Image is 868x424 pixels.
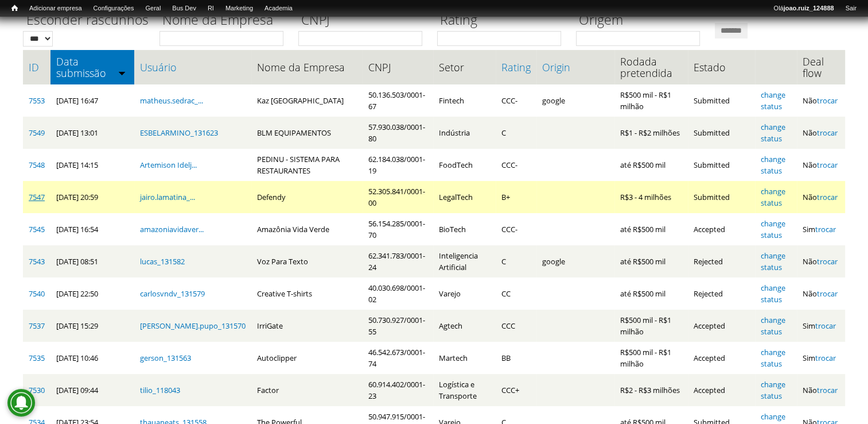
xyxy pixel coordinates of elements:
td: 62.341.783/0001-24 [363,245,433,277]
label: Rating [437,10,569,31]
td: R$1 - R$2 milhões [614,117,688,149]
label: Origem [576,10,707,31]
td: [DATE] 16:47 [50,84,134,117]
a: 7537 [29,321,45,331]
a: 7545 [29,224,45,234]
a: change status [761,154,785,176]
a: change status [761,283,785,304]
td: Creative T-shirts [251,277,363,310]
td: CCC+ [496,374,536,406]
td: Submitted [688,181,755,213]
td: [DATE] 16:54 [50,213,134,245]
td: 52.305.841/0001-00 [363,181,433,213]
a: amazoniavidaver... [140,224,204,234]
a: Olájoao.ruiz_124888 [768,3,839,14]
td: Agtech [433,310,496,342]
a: 7548 [29,160,45,170]
label: CNPJ [298,10,430,31]
td: até R$500 mil [614,277,688,310]
td: CCC [496,310,536,342]
td: Não [797,277,846,310]
a: 7535 [29,353,45,363]
a: Artemison Idelj... [140,160,197,170]
td: Sim [797,342,846,374]
td: 46.542.673/0001-74 [363,342,433,374]
td: BB [496,342,536,374]
a: change status [761,379,785,401]
a: trocar [817,160,838,170]
td: [DATE] 09:44 [50,374,134,406]
a: gerson_131563 [140,353,191,363]
td: Accepted [688,213,755,245]
td: google [536,245,614,277]
a: change status [761,186,785,208]
td: Sim [797,213,846,245]
a: Configurações [88,3,140,14]
td: Sim [797,310,846,342]
td: [DATE] 08:51 [50,245,134,277]
a: ID [29,61,45,73]
a: change status [761,218,785,240]
td: 50.136.503/0001-67 [363,84,433,117]
td: 57.930.038/0001-80 [363,117,433,149]
a: change status [761,250,785,272]
td: Não [797,374,846,406]
a: jairo.lamatina_... [140,192,195,202]
a: Usuário [140,61,246,73]
a: trocar [815,353,836,363]
td: Autoclipper [251,342,363,374]
td: BioTech [433,213,496,245]
td: Indústria [433,117,496,149]
td: [DATE] 10:46 [50,342,134,374]
a: trocar [817,128,838,138]
td: LegalTech [433,181,496,213]
td: Logística e Transporte [433,374,496,406]
img: ordem crescente [118,69,126,76]
a: trocar [815,321,836,331]
td: R$500 mil - R$1 milhão [614,84,688,117]
td: Accepted [688,342,755,374]
a: Data submissão [56,56,129,79]
td: FoodTech [433,149,496,181]
td: 50.730.927/0001-55 [363,310,433,342]
label: Nome da Empresa [159,10,291,31]
a: lucas_131582 [140,256,185,267]
a: 7549 [29,128,45,138]
td: 56.154.285/0001-70 [363,213,433,245]
td: Submitted [688,84,755,117]
td: IrriGate [251,310,363,342]
td: Rejected [688,245,755,277]
th: Setor [433,50,496,84]
strong: joao.ruiz_124888 [784,5,834,11]
a: change status [761,315,785,337]
td: BLM EQUIPAMENTOS [251,117,363,149]
td: até R$500 mil [614,213,688,245]
a: Início [6,3,24,14]
a: Origin [542,61,609,73]
a: trocar [817,385,838,395]
td: Fintech [433,84,496,117]
td: 62.184.038/0001-19 [363,149,433,181]
td: Não [797,245,846,277]
td: C [496,117,536,149]
td: Kaz [GEOGRAPHIC_DATA] [251,84,363,117]
td: Factor [251,374,363,406]
td: CC [496,277,536,310]
a: change status [761,122,785,144]
td: Accepted [688,374,755,406]
a: 7543 [29,256,45,267]
a: Rating [501,61,531,73]
a: Sair [839,3,862,14]
td: R$2 - R$3 milhões [614,374,688,406]
th: Nome da Empresa [251,50,363,84]
a: Adicionar empresa [24,3,88,14]
td: [DATE] 22:50 [50,277,134,310]
td: Varejo [433,277,496,310]
td: CCC- [496,149,536,181]
td: Não [797,117,846,149]
td: Inteligencia Artificial [433,245,496,277]
a: Academia [259,3,298,14]
td: até R$500 mil [614,149,688,181]
th: Rodada pretendida [614,50,688,84]
a: Marketing [220,3,259,14]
